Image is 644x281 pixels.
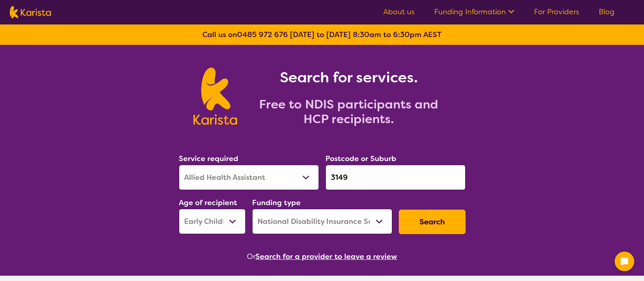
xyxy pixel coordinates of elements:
span: Or [247,250,255,263]
label: Service required [179,154,238,164]
img: Karista logo [10,6,51,18]
button: Search [399,210,466,234]
label: Postcode or Suburb [325,154,396,164]
a: Blog [599,7,615,17]
input: Type [325,165,466,190]
a: 0485 972 676 [237,30,288,40]
img: Karista logo [193,68,237,125]
button: Search for a provider to leave a review [255,250,397,263]
h1: Search for services. [247,68,451,87]
h2: Free to NDIS participants and HCP recipients. [247,97,451,126]
a: About us [383,7,415,17]
b: Call us on [DATE] to [DATE] 8:30am to 6:30pm AEST [202,30,442,40]
a: Funding Information [434,7,514,17]
label: Funding type [252,198,301,208]
label: Age of recipient [179,198,237,208]
a: For Providers [534,7,579,17]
